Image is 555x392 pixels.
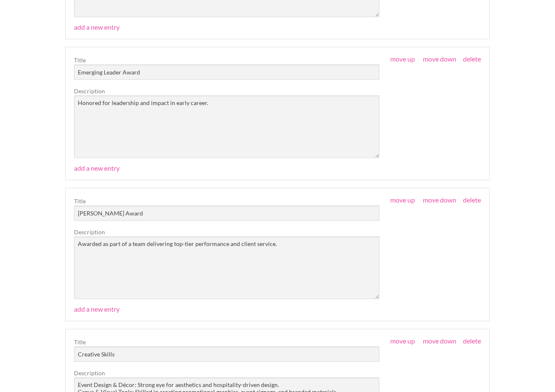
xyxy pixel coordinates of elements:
a: move down [423,337,456,345]
label: Title [74,338,379,346]
label: Description [74,369,379,377]
label: Title [74,56,379,64]
textarea: Description [74,95,379,158]
a: move down [423,196,456,204]
a: add a new entry [74,23,120,31]
a: move up [390,55,415,63]
a: delete [463,337,481,345]
label: Title [74,197,379,205]
a: move up [390,196,415,204]
a: add a new entry [74,164,120,172]
a: delete [463,55,481,63]
input: Organization [74,205,379,221]
a: move down [423,55,456,63]
a: delete [463,196,481,204]
a: move up [390,337,415,345]
input: Organization [74,64,379,80]
a: add a new entry [74,305,120,313]
label: Description [74,87,379,95]
label: Description [74,228,379,236]
input: Organization [74,346,379,362]
textarea: Description [74,236,379,299]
